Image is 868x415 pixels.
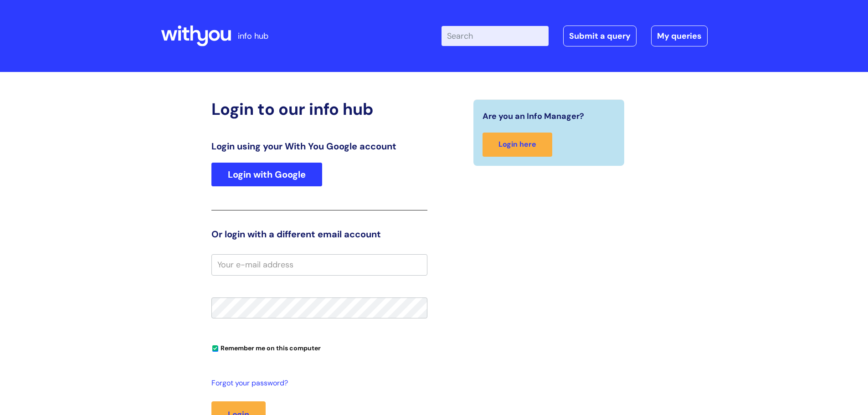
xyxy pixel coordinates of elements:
input: Search [442,26,549,46]
span: Are you an Info Manager? [483,109,584,123]
a: Forgot your password? [211,377,423,390]
a: My queries [651,26,708,46]
h3: Login using your With You Google account [211,141,427,152]
label: Remember me on this computer [211,342,321,352]
h3: Or login with a different email account [211,229,427,240]
a: Login with Google [211,163,322,186]
input: Remember me on this computer [212,346,218,352]
h2: Login to our info hub [211,99,427,119]
a: Submit a query [563,26,637,46]
input: Your e-mail address [211,254,427,275]
div: You can uncheck this option if you're logging in from a shared device [211,340,427,355]
p: info hub [238,29,268,43]
a: Login here [483,133,552,157]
